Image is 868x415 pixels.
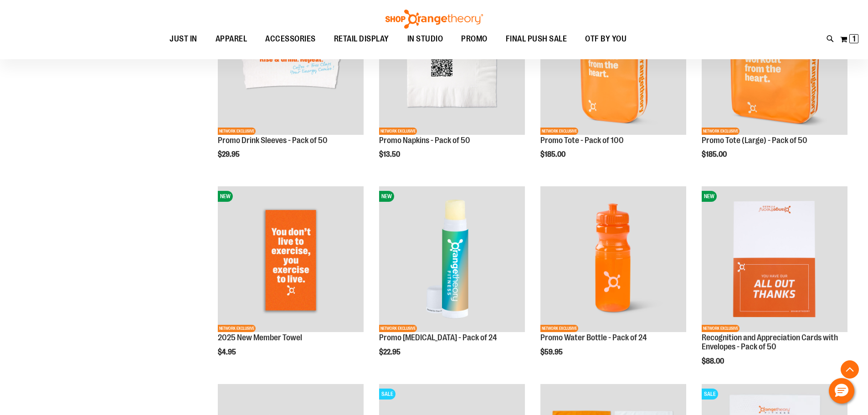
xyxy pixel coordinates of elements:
[379,128,417,135] span: NETWORK EXCLUSIVE
[218,186,364,332] img: OTF 2025 New Member Towel
[540,150,567,159] span: $185.00
[218,348,237,356] span: $4.95
[540,348,564,356] span: $59.95
[585,29,627,49] span: OTF BY YOU
[379,333,497,342] a: Promo [MEDICAL_DATA] - Pack of 24
[702,325,740,332] span: NETWORK EXCLUSIVE
[379,186,525,333] a: Promo Lip Balm - Pack of 24NEWNETWORK EXCLUSIVE
[218,186,364,333] a: OTF 2025 New Member TowelNEWNETWORK EXCLUSIVE
[536,182,691,379] div: product
[398,29,452,50] a: IN STUDIO
[540,136,624,145] a: Promo Tote - Pack of 100
[379,136,470,145] a: Promo Napkins - Pack of 50
[702,186,847,333] a: Recognition and Appreciation Cards with Envelopes - Pack of 50NEWNETWORK EXCLUSIVE
[702,357,725,365] span: $88.00
[379,389,395,400] span: SALE
[265,29,316,49] span: ACCESSORIES
[702,333,838,351] a: Recognition and Appreciation Cards with Envelopes - Pack of 50
[540,333,647,342] a: Promo Water Bottle - Pack of 24
[702,186,847,332] img: Recognition and Appreciation Cards with Envelopes - Pack of 50
[841,360,859,379] button: Back To Top
[218,150,241,159] span: $29.95
[218,191,233,202] span: NEW
[325,29,398,50] a: RETAIL DISPLAY
[702,150,728,159] span: $185.00
[218,333,302,342] a: 2025 New Member Towel
[540,325,578,332] span: NETWORK EXCLUSIVE
[213,182,368,379] div: product
[461,29,488,49] span: PROMO
[160,29,206,50] a: JUST IN
[379,186,525,332] img: Promo Lip Balm - Pack of 24
[218,325,256,332] span: NETWORK EXCLUSIVE
[702,136,807,145] a: Promo Tote (Large) - Pack of 50
[702,128,740,135] span: NETWORK EXCLUSIVE
[702,191,717,202] span: NEW
[379,150,401,159] span: $13.50
[384,10,484,29] img: Shop Orangetheory
[829,378,854,404] button: Hello, have a question? Let’s chat.
[697,182,852,388] div: product
[375,182,529,379] div: product
[702,389,718,400] span: SALE
[576,29,636,50] a: OTF BY YOU
[218,128,256,135] span: NETWORK EXCLUSIVE
[540,128,578,135] span: NETWORK EXCLUSIVE
[206,29,257,50] a: APPAREL
[169,29,197,49] span: JUST IN
[379,191,394,202] span: NEW
[506,29,567,49] span: FINAL PUSH SALE
[540,186,686,332] img: Promo Water Bottle - Pack of 24
[218,136,328,145] a: Promo Drink Sleeves - Pack of 50
[497,29,576,50] a: FINAL PUSH SALE
[334,29,389,49] span: RETAIL DISPLAY
[540,186,686,333] a: Promo Water Bottle - Pack of 24NETWORK EXCLUSIVE
[379,348,402,356] span: $22.95
[853,34,856,43] span: 1
[256,29,325,50] a: ACCESSORIES
[379,325,417,332] span: NETWORK EXCLUSIVE
[216,29,247,49] span: APPAREL
[452,29,497,49] a: PROMO
[407,29,443,49] span: IN STUDIO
